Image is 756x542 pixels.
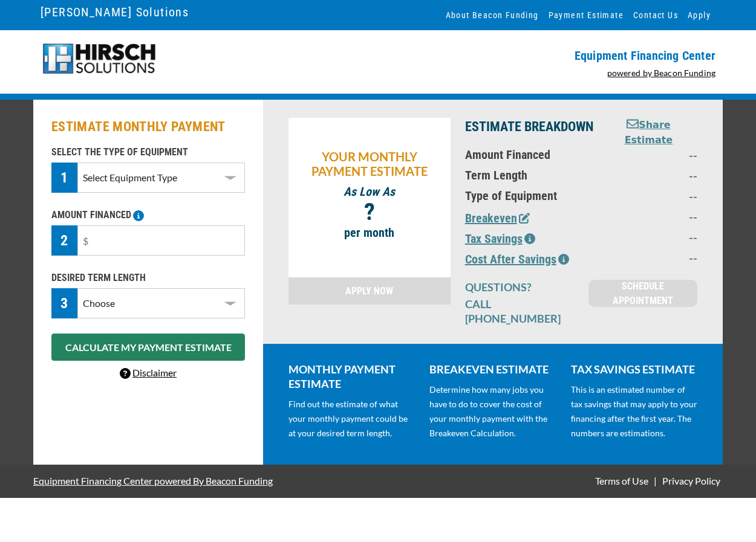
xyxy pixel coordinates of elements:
p: QUESTIONS? [465,280,574,294]
button: Share Estimate [609,118,688,147]
p: Determine how many jobs you have to do to cover the cost of your monthly payment with the Breakev... [429,382,556,440]
a: Terms of Use [593,475,651,486]
p: -- [609,168,697,182]
img: Hirsch-logo-55px.png [41,42,157,76]
p: -- [609,250,697,265]
h2: ESTIMATE MONTHLY PAYMENT [51,118,245,136]
p: Find out the estimate of what your monthly payment could be at your desired term length. [288,397,415,440]
p: -- [609,230,697,244]
p: CALL [PHONE_NUMBER] [465,297,574,326]
button: CALCULATE MY PAYMENT ESTIMATE [51,334,245,361]
div: 3 [51,288,77,318]
p: per month [295,225,445,240]
p: As Low As [295,184,445,199]
input: $ [77,225,245,256]
p: Type of Equipment [465,189,595,203]
a: SCHEDULE APPOINTMENT [588,280,697,307]
p: ? [295,205,445,219]
p: Amount Financed [465,147,595,162]
p: YOUR MONTHLY PAYMENT ESTIMATE [295,149,445,178]
p: MONTHLY PAYMENT ESTIMATE [288,362,415,391]
div: 1 [51,163,77,193]
a: Equipment Financing Center powered By Beacon Funding [33,466,273,495]
p: SELECT THE TYPE OF EQUIPMENT [51,145,245,160]
a: powered by Beacon Funding [607,68,716,78]
p: -- [609,189,697,203]
p: This is an estimated number of tax savings that may apply to your financing after the first year.... [571,382,697,440]
button: Tax Savings [465,230,535,248]
p: ESTIMATE BREAKDOWN [465,118,595,136]
p: -- [609,209,697,224]
a: APPLY NOW [288,277,451,305]
p: TAX SAVINGS ESTIMATE [571,362,697,376]
p: AMOUNT FINANCED [51,208,245,222]
p: Equipment Financing Center [385,48,715,63]
span: | [654,475,657,486]
button: Breakeven [465,209,530,227]
div: 2 [51,225,77,256]
button: Cost After Savings [465,250,569,268]
a: Privacy Policy [660,475,723,486]
a: [PERSON_NAME] Solutions [41,2,189,22]
p: DESIRED TERM LENGTH [51,271,245,285]
p: BREAKEVEN ESTIMATE [429,362,556,376]
p: Term Length [465,168,595,182]
p: -- [609,147,697,162]
a: Disclaimer [120,367,177,378]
